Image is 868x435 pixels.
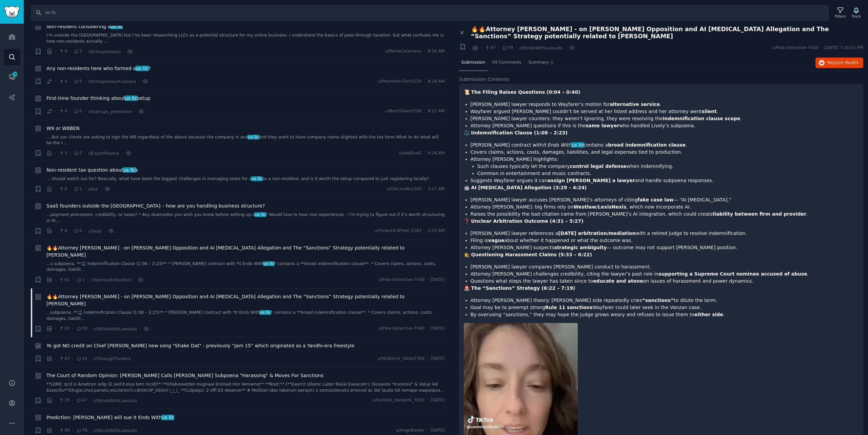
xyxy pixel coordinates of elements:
span: 0 [74,108,82,114]
span: · [469,44,470,51]
span: us llc [123,167,136,173]
span: r/SaaS [88,229,102,234]
span: 78 [76,428,87,434]
span: 6 [59,186,67,192]
span: 4:26 AM [428,150,445,156]
span: 8:21 AM [428,108,445,114]
span: us llc [124,95,138,101]
a: ...subpoena. **⚖️ Indemnification Clause (1:08 – 2:23)** * [PERSON_NAME] contract with *It Ends W... [46,310,445,322]
span: · [100,186,102,193]
span: · [72,325,74,332]
span: · [498,44,499,51]
span: · [90,427,91,434]
span: W9 or W8BEN [46,125,80,132]
span: 1 [76,277,85,283]
strong: supporting a Supreme Court nominee accused of abuse [658,271,807,277]
span: · [70,48,71,55]
span: Non-resident considering a [46,23,123,30]
li: [PERSON_NAME] contract with contains a . [471,142,859,149]
a: Any non-residents here who formed aus llc? [46,65,151,72]
span: [DATE] [431,277,445,283]
li: Attorney [PERSON_NAME]: big firms rely on , which now incorporate AI. [471,203,859,211]
span: 6 [59,228,67,234]
span: · [90,397,91,404]
span: · [123,48,125,55]
li: Wayfarer argued [PERSON_NAME] couldn’t be served at her listed address and her attorney went . [471,108,859,115]
li: [PERSON_NAME] lawyer responds to Wayfarer’s motion for . [471,101,859,108]
span: · [70,186,71,193]
span: 40 [59,428,70,434]
a: The Court of Random Opinion: [PERSON_NAME] Calls [PERSON_NAME] Subpoena "Harassing" & Moves For S... [46,372,323,379]
strong: [DATE] arbitration/mediation [558,231,635,236]
a: I’m outside the [GEOGRAPHIC_DATA] but I’ve been researching LLCs as a potential structure for my ... [46,32,445,44]
span: · [516,44,517,51]
span: · [70,78,71,85]
div: Filters [835,14,846,19]
span: · [84,186,86,193]
span: · [104,227,105,235]
span: 10 [76,356,87,362]
strong: alternative service [610,102,660,107]
li: Filing is about whether it happened or what the outcome was. [471,237,859,244]
span: · [70,108,71,115]
span: u/Pale-Detective-7440 [378,326,425,332]
span: · [424,186,425,192]
a: ... But our clients are asking to sign the W9 regardless of the above because the company is andu... [46,134,445,146]
a: **LORE: Ip'd si Ametcon adip (E sed'd eius tem incid)** **Utlaboreetdol magnaal Enimad min Veniam... [46,382,445,393]
span: [DATE] [431,326,445,332]
span: 1 [74,186,82,192]
a: ... should watch out for? Basically, what have been the biggest challenges in managing taxes for ... [46,176,445,182]
span: r/Entrepreneurs [88,49,121,54]
span: 4 [59,79,67,85]
strong: liability between firm and provider [713,211,806,217]
strong: 🤖 AI [MEDICAL_DATA] Allegation (3:29 – 4:24) [464,185,587,190]
a: 70 [4,69,20,85]
span: Submission Contents [459,76,509,83]
span: · [122,150,123,157]
span: 4 [59,108,67,114]
span: u/HugoBaxter [396,428,425,434]
strong: same lawyer [586,123,619,128]
a: ...s subpoena. **⚖️ Indemnification Clause (1:08 – 2:23)** * [PERSON_NAME] contract with *It Ends... [46,261,445,273]
span: · [72,276,74,283]
span: 97 [59,326,70,332]
a: 🔥🔥Attorney [PERSON_NAME] - on [PERSON_NAME] Opposition and AI [MEDICAL_DATA] Allegation and The “... [46,244,445,259]
span: · [55,427,56,434]
strong: vague [488,238,505,243]
span: · [87,276,88,283]
strong: Westlaw/LexisNexis [574,204,627,210]
span: 🔥🔥Attorney [PERSON_NAME] - on [PERSON_NAME] Opposition and AI [MEDICAL_DATA] Allegation and The “... [471,26,864,40]
span: [DATE] [431,356,445,362]
span: r/ExpatFinance [88,151,119,156]
span: us llc [161,415,175,420]
span: · [72,427,74,434]
li: [PERSON_NAME] lawyer compares [PERSON_NAME] conduct to harassment. [471,263,859,270]
li: Questions what steps the lawyer has taken since to on issues of harassment and power dynamics. [471,278,859,285]
span: 35 [59,397,70,404]
span: · [84,78,86,85]
span: us llc [254,212,266,217]
span: [DATE] [431,397,445,404]
li: By overusing “sanctions,” they may hope the judge grows weary and refuses to issue them to . [471,311,859,318]
strong: Rule 11 sanctions [545,305,593,310]
span: 2:23 AM [428,228,445,234]
span: Summary [528,60,548,66]
span: 3 [59,150,67,156]
a: 🔥🔥Attorney [PERSON_NAME] - on [PERSON_NAME] Opposition and AI [MEDICAL_DATA] Allegation and The “... [46,293,445,307]
li: [PERSON_NAME] lawyer counters: they weren’t ignoring, they were resolving the . [471,115,859,122]
span: · [55,227,56,235]
span: 67 [59,356,70,362]
strong: assign [PERSON_NAME] a lawyer [548,178,635,183]
span: us llc [110,24,123,29]
span: · [72,355,74,362]
li: Covers claims, actions, costs, damages, liabilities, and legal expenses tied to production. [471,149,859,156]
span: 8:28 AM [428,79,445,85]
li: Attorney [PERSON_NAME] suspects — outcome may not support [PERSON_NAME] position. [471,244,859,251]
span: · [84,48,86,55]
a: Ye got NO credit on Chief [PERSON_NAME] new song "Shake Dat" - previously “Jam 15” which originat... [46,342,354,349]
a: Non-resident considering aus llc [46,23,123,30]
span: · [424,228,425,234]
span: · [55,276,56,283]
